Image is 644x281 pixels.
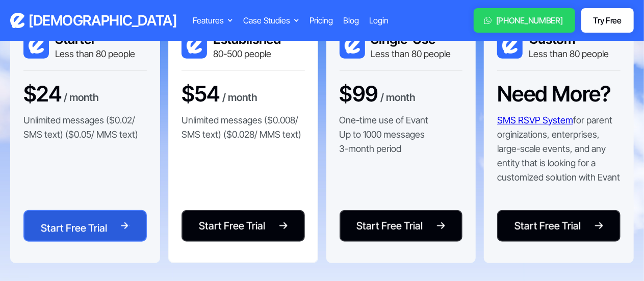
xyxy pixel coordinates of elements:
h3: [DEMOGRAPHIC_DATA] [29,12,176,30]
div: Less than 80 people [371,47,451,60]
a: Start Free Trial [182,210,305,242]
p: One-time use of Evant Up to 1000 messages 3-month period [340,113,429,156]
h3: $54 [182,81,220,107]
p: for parent orginizations, enterprises, large-scale events, and any entity that is looking for a c... [497,113,621,185]
a: Login [369,14,389,27]
div: Start Free Trial [514,218,581,234]
div: / month [64,90,99,107]
h3: Need More? [497,81,611,107]
div: Start Free Trial [41,220,107,236]
div: 80-500 people [213,47,281,60]
div: / month [381,90,416,107]
a: Try Free [581,8,634,33]
div: Features [193,14,224,27]
a: Start Free Trial [497,210,621,242]
a: [PHONE_NUMBER] [474,8,575,33]
div: / month [222,90,257,107]
a: SMS RSVP System [497,115,573,125]
div: Case Studies [243,14,299,27]
h3: $24 [23,81,61,107]
a: Blog [343,14,359,27]
p: Unlimited messages ($0.02/ SMS text) ($0.05/ MMS text) [23,113,147,142]
p: Unlimited messages ($0.008/ SMS text) ($0.028/ MMS text) [182,113,305,142]
a: Start Free TrialStart Free Trial [23,210,147,242]
div: [PHONE_NUMBER] [496,14,563,27]
div: Start Free Trial [356,218,423,234]
a: Start Free Trial [340,210,463,242]
div: Features [193,14,233,27]
h3: $99 [340,81,378,107]
a: Pricing [310,14,333,27]
a: home [10,12,176,30]
div: Less than 80 people [529,47,609,60]
div: Case Studies [243,14,290,27]
div: Start Free Trial [199,218,265,234]
div: Less than 80 people [55,47,135,60]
